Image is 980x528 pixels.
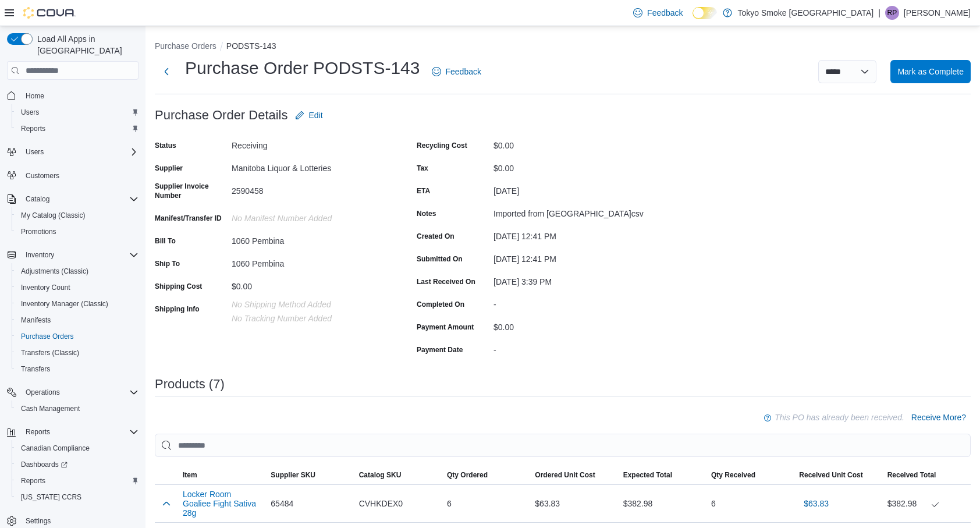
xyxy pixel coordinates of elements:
a: Dashboards [16,458,72,472]
button: Purchase Orders [12,328,143,345]
p: | [878,6,880,20]
span: Inventory Manager (Classic) [21,299,108,309]
span: Inventory Manager (Classic) [16,297,139,311]
span: Adjustments (Classic) [16,264,139,278]
span: Dashboards [21,460,68,469]
a: Settings [21,514,55,528]
div: $382.98 [887,497,966,511]
a: Feedback [629,1,687,24]
div: $0.00 [493,136,649,150]
div: $382.98 [619,492,706,515]
button: Catalog [2,191,143,207]
span: Reports [26,427,50,437]
p: Tokyo Smoke [GEOGRAPHIC_DATA] [738,6,874,20]
span: Transfers [16,362,139,376]
button: Edit [290,104,328,127]
button: Inventory Count [12,279,143,296]
span: Feedback [446,66,481,77]
div: Ruchit Patel [885,6,899,20]
a: Canadian Compliance [16,441,94,455]
div: $0.00 [232,277,388,291]
a: Users [16,105,44,119]
span: Promotions [21,227,56,236]
button: Reports [12,473,143,489]
span: Supplier SKU [271,470,315,480]
button: My Catalog (Classic) [12,207,143,224]
span: Washington CCRS [16,490,139,504]
span: Purchase Orders [16,329,139,343]
span: My Catalog (Classic) [16,208,139,222]
div: - [493,295,649,309]
span: 65484 [271,497,293,511]
button: Cash Management [12,401,143,417]
span: CVHKDEX0 [359,497,403,511]
span: Reports [21,124,45,133]
span: Received Total [887,470,936,480]
button: Canadian Compliance [12,440,143,456]
button: Users [12,104,143,121]
span: Dashboards [16,458,139,472]
div: [DATE] [493,182,649,196]
div: Manitoba Liquor & Lotteries [232,159,388,173]
div: $0.00 [493,318,649,332]
button: Qty Received [706,466,794,484]
button: Ordered Unit Cost [530,466,618,484]
button: Transfers [12,361,143,377]
button: Users [2,144,143,160]
span: Dark Mode [693,19,693,20]
span: Home [26,91,44,101]
span: Home [21,88,139,102]
p: [PERSON_NAME] [904,6,971,20]
span: Qty Received [711,470,755,480]
span: Ordered Unit Cost [535,470,595,480]
span: Users [21,145,139,159]
div: $0.00 [493,159,649,173]
a: Inventory Count [16,281,75,295]
span: Cash Management [21,404,80,413]
div: 6 [442,492,530,515]
button: Reports [21,425,55,439]
h1: Purchase Order PODSTS-143 [185,56,420,80]
button: Reports [2,424,143,440]
button: Locker Room Goaliee Fight Sativa 28g [183,490,261,518]
button: Received Unit Cost [794,466,882,484]
span: Manifests [16,313,139,327]
span: Transfers (Classic) [21,348,79,357]
label: Supplier Invoice Number [155,182,227,200]
a: Purchase Orders [16,329,79,343]
button: Mark as Complete [890,60,971,83]
span: Customers [21,168,139,183]
span: Feedback [647,7,683,19]
span: Catalog [26,194,49,204]
button: Inventory [2,247,143,263]
a: Adjustments (Classic) [16,264,93,278]
span: Canadian Compliance [16,441,139,455]
label: Ship To [155,259,180,268]
a: Promotions [16,225,61,239]
span: Catalog [21,192,139,206]
span: Receive More? [911,412,966,423]
button: Expected Total [619,466,706,484]
a: Cash Management [16,402,84,416]
span: Received Unit Cost [799,470,862,480]
div: [DATE] 12:41 PM [493,250,649,264]
div: $63.83 [530,492,618,515]
div: No Manifest Number added [232,209,388,223]
span: Users [16,105,139,119]
span: Settings [26,516,51,526]
button: Home [2,87,143,104]
button: Item [178,466,266,484]
div: [DATE] 12:41 PM [493,227,649,241]
span: Inventory Count [16,281,139,295]
label: Created On [417,232,455,241]
span: Operations [26,388,60,397]
button: Promotions [12,224,143,240]
span: Transfers [21,364,50,374]
span: Reports [21,476,45,486]
span: Customers [26,171,59,180]
span: Load All Apps in [GEOGRAPHIC_DATA] [33,33,139,56]
span: Qty Ordered [447,470,488,480]
span: Cash Management [16,402,139,416]
button: Catalog [21,192,54,206]
label: Completed On [417,300,464,309]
